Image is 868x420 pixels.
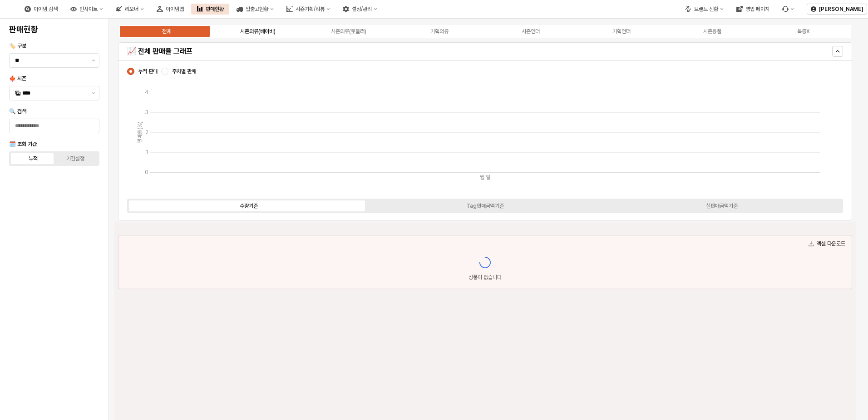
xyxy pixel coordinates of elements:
[680,4,729,15] button: 브랜드 전환
[576,27,667,35] label: 기획언더
[667,27,758,35] label: 시즌용품
[466,203,504,209] div: Tag판매금액기준
[807,4,867,15] button: [PERSON_NAME]
[819,5,863,13] p: [PERSON_NAME]
[731,4,775,15] button: 영업 페이지
[9,141,37,147] span: 🗓️ 조회 기간
[121,27,212,35] label: 전체
[29,155,38,162] div: 누적
[703,28,721,35] div: 시즌용품
[246,6,268,12] div: 입출고현황
[303,27,394,35] label: 시즌의류(토들러)
[522,28,540,35] div: 시즌언더
[797,28,809,35] div: 복종X
[485,27,576,35] label: 시즌언더
[832,46,843,57] button: 숨기다
[138,68,158,75] span: 누적 판매
[367,202,603,210] label: Tag판매금액기준
[9,108,26,115] span: 🔍 검색
[281,4,335,15] button: 시즌기획/리뷰
[777,4,799,15] div: 버그 제보 및 기능 개선 요청
[151,4,189,15] button: 아이템맵
[88,86,99,100] button: 제안 사항 표시
[337,4,383,15] button: 설정/관리
[9,75,26,82] span: 🍁 시즌
[12,155,54,163] label: 누적
[9,25,99,34] h4: 판매현황
[79,6,98,12] div: 인사이트
[172,68,196,75] span: 주차별 판매
[130,202,367,210] label: 수량기준
[109,19,868,420] main: 앱 프레임
[231,4,279,15] button: 입출고현황
[212,27,303,35] label: 시즌의류(베이비)
[430,28,449,35] div: 기획의류
[65,4,108,15] button: 인사이트
[694,6,718,12] div: 브랜드 전환
[240,28,276,35] div: 시즌의류(베이비)
[206,6,224,12] div: 판매현황
[612,28,631,35] div: 기획언더
[240,203,258,209] div: 수량기준
[603,202,840,210] label: 실판매금액기준
[127,47,662,56] h5: 📈 전체 판매율 그래프
[54,155,97,163] label: 기간설정
[125,6,138,12] div: 리오더
[34,6,58,12] div: 아이템 검색
[166,6,184,12] div: 아이템맵
[331,28,366,35] div: 시즌의류(토들러)
[394,27,485,35] label: 기획의류
[9,43,26,49] span: 🏷️ 구분
[758,27,849,35] label: 복종X
[191,4,229,15] button: 판매현황
[352,6,372,12] div: 설정/관리
[706,203,738,209] div: 실판매금액기준
[110,4,149,15] button: 리오더
[88,54,99,67] button: 제안 사항 표시
[66,155,84,162] div: 기간설정
[19,4,63,15] button: 아이템 검색
[296,6,325,12] div: 시즌기획/리뷰
[162,28,171,35] div: 전체
[745,6,769,12] div: 영업 페이지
